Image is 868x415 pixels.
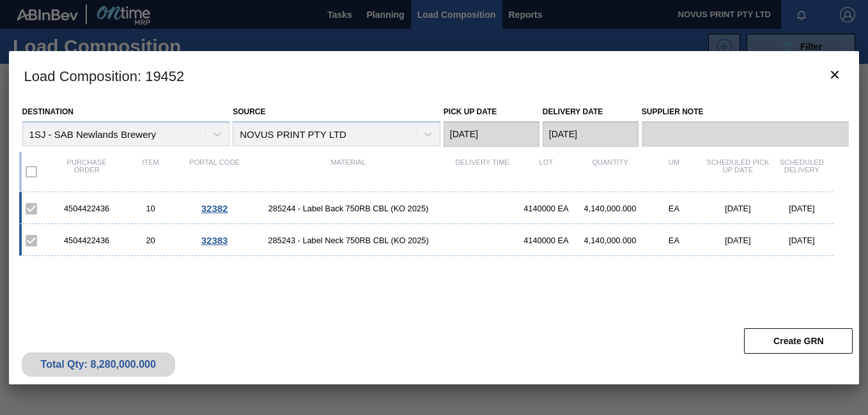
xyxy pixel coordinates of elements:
span: 32382 [201,203,228,214]
div: 4140000 EA [514,204,578,213]
span: 32383 [201,235,228,246]
span: 285243 - Label Neck 750RB CBL (KO 2025) [247,236,451,245]
div: Item [119,158,183,185]
div: Delivery Time [450,158,514,185]
input: mm/dd/yyyy [444,121,539,147]
div: EA [642,236,706,245]
div: UM [642,158,706,185]
div: Portal code [183,158,247,185]
label: Delivery Date [543,107,603,116]
div: 4504422436 [55,236,119,245]
label: Source [233,107,265,116]
div: 4504422436 [55,204,119,213]
div: Go to Order [183,235,247,246]
div: Total Qty: 8,280,000.000 [31,359,166,370]
div: 4,140,000.000 [578,236,642,245]
div: 4140000 EA [514,236,578,245]
label: Supplier Note [642,103,849,121]
div: [DATE] [770,236,833,245]
label: Destination [22,107,74,116]
div: Purchase order [55,158,119,185]
div: Material [247,158,451,185]
input: mm/dd/yyyy [543,121,639,147]
div: Scheduled Delivery [770,158,833,185]
div: EA [642,204,706,213]
label: Pick up Date [444,107,497,116]
div: Quantity [578,158,642,185]
div: [DATE] [770,204,833,213]
button: Create GRN [744,328,853,354]
div: 10 [119,204,183,213]
div: Go to Order [183,203,247,214]
div: [DATE] [706,236,770,245]
span: 285244 - Label Back 750RB CBL (KO 2025) [247,204,451,213]
div: [DATE] [706,204,770,213]
div: 4,140,000.000 [578,204,642,213]
div: Lot [514,158,578,185]
h3: Load Composition : 19452 [9,51,860,100]
div: 20 [119,236,183,245]
div: Scheduled Pick up Date [706,158,770,185]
